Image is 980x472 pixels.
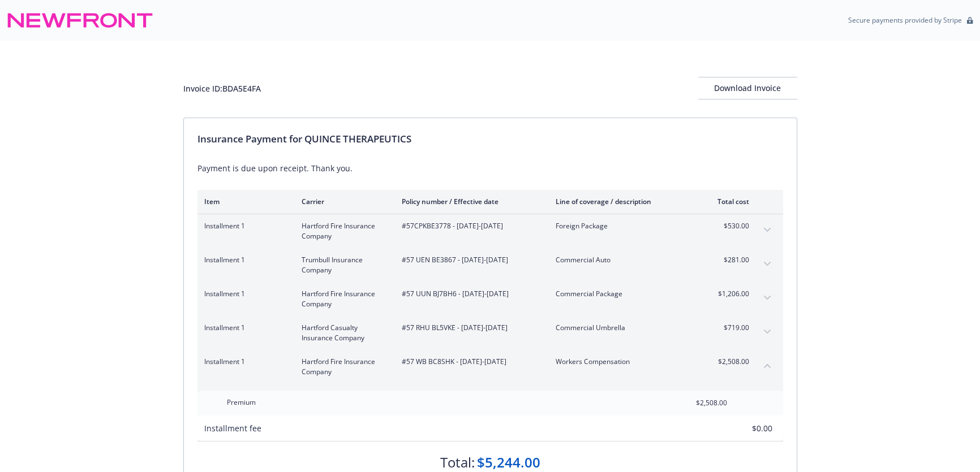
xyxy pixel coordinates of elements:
span: #57 RHU BL5VKE - [DATE]-[DATE] [402,323,538,333]
span: Hartford Fire Insurance Company [302,289,384,309]
div: Payment is due upon receipt. Thank you. [197,162,783,174]
div: Download Invoice [698,77,797,99]
span: $2,508.00 [707,357,749,367]
span: Workers Compensation [556,357,689,367]
span: Commercial Auto [556,255,689,265]
input: 0.00 [660,395,734,412]
div: Installment 1Hartford Fire Insurance Company#57 UUN BJ7BH6 - [DATE]-[DATE]Commercial Package$1,20... [197,282,783,316]
span: Premium [227,397,256,407]
span: Commercial Package [556,289,689,299]
span: Installment 1 [204,323,283,333]
div: Installment 1Hartford Fire Insurance Company#57 WB BC8SHK - [DATE]-[DATE]Workers Compensation$2,5... [197,350,783,384]
div: Installment 1Hartford Fire Insurance Company#57CPKBE3778 - [DATE]-[DATE]Foreign Package$530.00exp... [197,214,783,248]
span: #57 UEN BE3867 - [DATE]-[DATE] [402,255,538,265]
div: Line of coverage / description [556,197,689,206]
button: expand content [758,221,776,239]
span: Installment 1 [204,255,283,265]
span: Commercial Umbrella [556,323,689,333]
div: Total: [440,453,475,472]
div: Installment 1Hartford Casualty Insurance Company#57 RHU BL5VKE - [DATE]-[DATE]Commercial Umbrella... [197,316,783,350]
input: 0.00 [706,419,779,436]
span: #57 WB BC8SHK - [DATE]-[DATE] [402,357,538,367]
span: Installment 1 [204,357,283,367]
div: Insurance Payment for QUINCE THERAPEUTICS [197,132,783,146]
button: expand content [758,323,776,341]
p: Secure payments provided by Stripe [848,15,962,25]
button: expand content [758,289,776,307]
div: Invoice ID: BDA5E4FA [183,83,261,94]
span: Installment fee [204,423,261,434]
span: $281.00 [707,255,749,265]
div: Policy number / Effective date [402,197,538,206]
span: Installment 1 [204,289,283,299]
span: Trumbull Insurance Company [302,255,384,275]
button: expand content [758,255,776,273]
span: Hartford Fire Insurance Company [302,357,384,377]
span: #57CPKBE3778 - [DATE]-[DATE] [402,221,538,231]
span: $530.00 [707,221,749,231]
div: Total cost [707,197,749,206]
div: $5,244.00 [477,453,540,472]
span: Hartford Fire Insurance Company [302,221,384,241]
span: $1,206.00 [707,289,749,299]
span: Foreign Package [556,221,689,231]
button: Download Invoice [698,77,797,99]
span: Installment 1 [204,221,283,231]
span: #57 UUN BJ7BH6 - [DATE]-[DATE] [402,289,538,299]
div: Installment 1Trumbull Insurance Company#57 UEN BE3867 - [DATE]-[DATE]Commercial Auto$281.00expand... [197,248,783,282]
span: $719.00 [707,323,749,333]
button: collapse content [758,357,776,375]
div: Item [204,197,283,206]
div: Carrier [302,197,384,206]
span: Hartford Casualty Insurance Company [302,323,384,343]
